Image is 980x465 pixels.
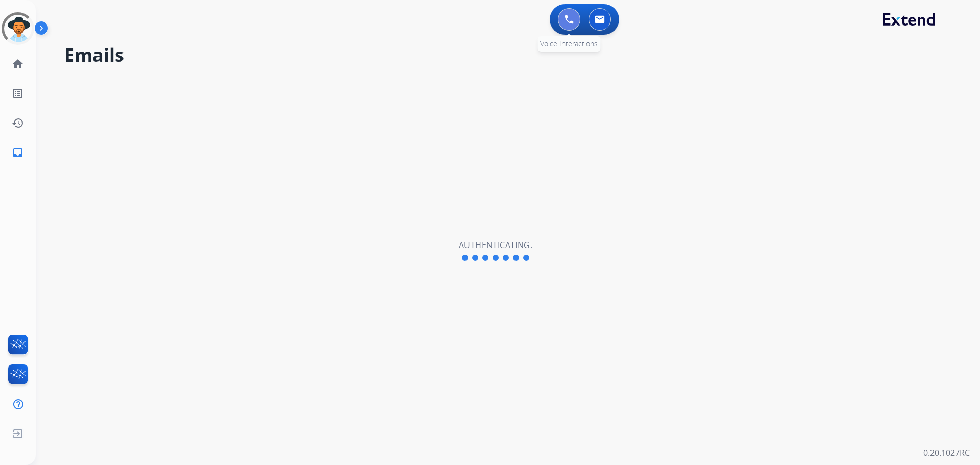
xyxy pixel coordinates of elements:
[923,447,970,459] p: 0.20.1027RC
[459,239,532,251] h2: Authenticating.
[540,39,598,48] span: Voice Interactions
[64,45,955,65] h2: Emails
[12,58,24,70] mat-icon: home
[12,117,24,129] mat-icon: history
[12,87,24,100] mat-icon: list_alt
[12,146,24,159] mat-icon: inbox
